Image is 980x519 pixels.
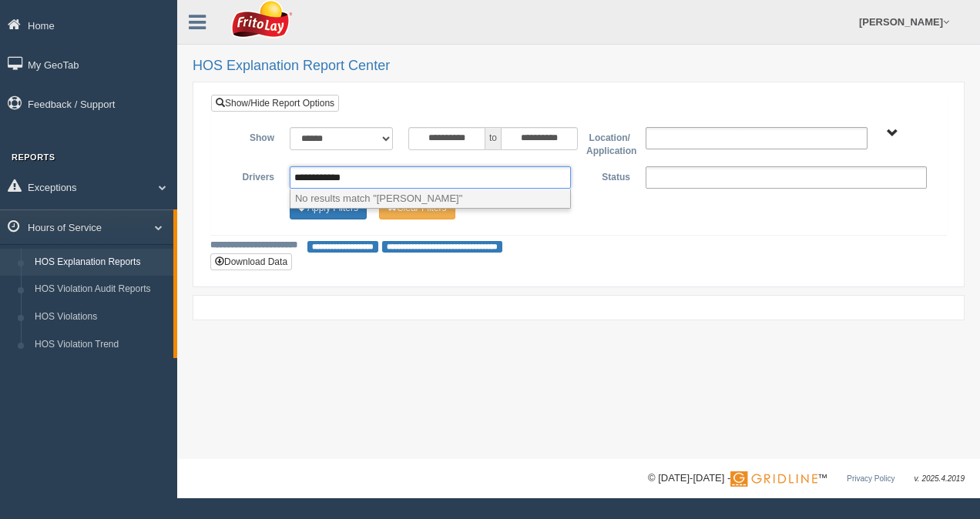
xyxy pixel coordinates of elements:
[193,59,965,74] h2: HOS Explanation Report Center
[730,471,817,487] img: Gridline
[28,303,173,331] a: HOS Violations
[485,127,501,150] span: to
[223,166,282,185] label: Drivers
[210,253,292,270] button: Download Data
[648,470,965,487] div: © [DATE]-[DATE] - ™
[915,474,965,483] span: v. 2025.4.2019
[28,249,173,276] a: HOS Explanation Reports
[579,166,638,185] label: Status
[28,276,173,303] a: HOS Violation Audit Reports
[847,474,894,483] a: Privacy Policy
[223,127,282,146] label: Show
[377,193,459,204] span: [PERSON_NAME]
[28,331,173,359] a: HOS Violation Trend
[211,95,339,112] a: Show/Hide Report Options
[579,127,638,159] label: Location/ Application
[290,189,570,208] li: No results match " "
